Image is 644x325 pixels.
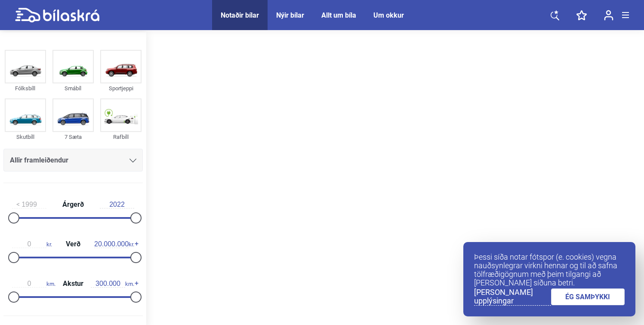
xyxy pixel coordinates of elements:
[551,288,625,305] a: ÉG SAMÞYKKI
[604,10,613,21] img: user-login.svg
[52,83,94,93] div: Smábíl
[373,11,404,19] a: Um okkur
[321,11,356,19] a: Allt um bíla
[52,132,94,142] div: 7 Sæta
[276,11,304,19] a: Nýir bílar
[94,240,134,248] span: kr.
[10,154,68,166] span: Allir framleiðendur
[100,132,142,142] div: Rafbíll
[64,241,83,248] span: Verð
[91,280,134,288] span: km.
[5,132,46,142] div: Skutbíll
[12,240,52,248] span: kr.
[474,253,625,287] p: Þessi síða notar fótspor (e. cookies) vegna nauðsynlegrar virkni hennar og til að safna tölfræðig...
[221,11,259,19] a: Notaðir bílar
[100,83,142,93] div: Sportjeppi
[61,280,86,287] span: Akstur
[60,201,86,208] span: Árgerð
[474,288,551,306] a: [PERSON_NAME] upplýsingar
[12,280,55,288] span: km.
[5,83,46,93] div: Fólksbíll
